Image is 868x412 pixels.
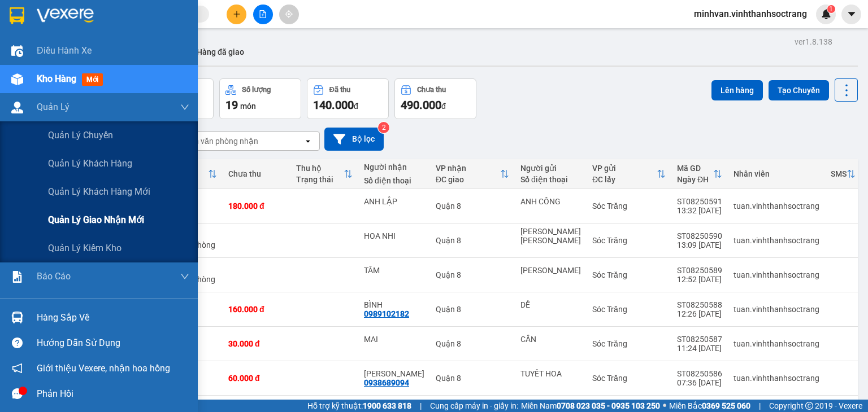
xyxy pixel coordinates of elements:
div: Sóc Trăng [592,305,666,314]
span: down [180,272,189,281]
button: aim [279,5,299,24]
div: ĐC giao [436,175,500,184]
svg: open [303,137,313,146]
th: Toggle SortBy [671,159,728,189]
div: CÂN [520,335,581,344]
div: Số điện thoại [520,175,581,184]
span: Hỗ trợ kỹ thuật: [307,400,411,412]
img: warehouse-icon [11,73,23,85]
button: Tạo Chuyến [769,80,829,100]
div: ST08250588 [677,300,722,309]
div: HOA NHI [364,231,424,240]
div: Số lượng [242,86,271,94]
div: DỄ [520,300,581,309]
sup: 1 [827,5,835,13]
img: icon-new-feature [821,9,831,19]
div: Quận 8 [436,270,509,279]
div: Mã GD [677,164,713,173]
div: Sóc Trăng [592,201,666,211]
div: HUỲNH TRÂN [364,369,424,378]
button: Bộ lọc [324,128,384,151]
span: Quản Lý [37,100,70,114]
div: Quận 8 [436,374,509,383]
div: Trạng thái [296,175,344,184]
button: Hàng đã giao [188,38,253,65]
div: Phản hồi [37,385,189,402]
span: caret-down [847,9,857,19]
div: ANH CÔNG [520,197,581,206]
div: Số điện thoại [364,176,424,185]
span: | [759,400,761,412]
span: | [420,400,422,412]
span: ⚪️ [663,404,666,408]
div: Sóc Trăng [592,236,666,245]
div: Sóc Trăng [592,374,666,383]
strong: 0369 525 060 [702,401,750,410]
div: Quận 8 [436,201,509,211]
span: Giới thiệu Vexere, nhận hoa hồng [37,361,170,375]
div: 12:26 [DATE] [677,309,722,318]
div: ANH LẬP [364,197,424,206]
span: Miền Bắc [669,400,750,412]
div: Quận 8 [436,339,509,348]
div: 07:36 [DATE] [677,378,722,387]
span: Quản lý chuyến [48,128,113,142]
span: file-add [259,10,267,18]
div: Hàng sắp về [37,309,189,326]
div: ĐC lấy [592,175,657,184]
div: Người gửi [520,164,581,173]
div: tuan.vinhthanhsoctrang [734,270,819,279]
div: Người nhận [364,163,424,172]
div: VINH VŨ NGUYÊN [520,227,581,245]
div: Chọn văn phòng nhận [180,135,258,147]
div: ver 1.8.138 [795,36,832,48]
div: tuan.vinhthanhsoctrang [734,374,819,383]
div: Sóc Trăng [592,270,666,279]
div: 12:52 [DATE] [677,275,722,284]
span: Quản lý kiểm kho [48,241,121,255]
span: 19 [225,98,238,112]
strong: 1900 633 818 [363,401,411,410]
div: ST08250590 [677,231,722,240]
div: 160.000 đ [228,305,285,314]
div: 0989102182 [364,309,409,318]
div: ST08250586 [677,369,722,378]
button: caret-down [841,5,861,24]
div: VP nhận [436,164,500,173]
div: 13:09 [DATE] [677,240,722,249]
img: warehouse-icon [11,312,23,323]
span: aim [285,10,293,18]
button: file-add [253,5,273,24]
span: minhvan.vinhthanhsoctrang [685,7,816,21]
span: món [240,102,256,111]
div: 11:24 [DATE] [677,344,722,353]
div: SMS [831,169,847,178]
div: Sóc Trăng [592,339,666,348]
span: đ [354,102,358,111]
img: logo-vxr [10,7,24,24]
span: Báo cáo [37,269,71,283]
span: Điều hành xe [37,43,92,58]
button: Chưa thu490.000đ [394,78,476,119]
div: ANH HẢI [520,266,581,275]
div: ST08250591 [677,197,722,206]
div: Quận 8 [436,236,509,245]
button: Đã thu140.000đ [307,78,389,119]
strong: 0708 023 035 - 0935 103 250 [557,401,660,410]
div: TUYẾT HOA [520,369,581,378]
span: 1 [829,5,833,13]
span: Miền Nam [521,400,660,412]
span: plus [233,10,241,18]
th: Toggle SortBy [290,159,358,189]
span: Kho hàng [37,73,76,84]
div: Hướng dẫn sử dụng [37,335,189,352]
div: 0938689094 [364,378,409,387]
th: Toggle SortBy [587,159,671,189]
div: MAI [364,335,424,344]
span: Quản lý khách hàng mới [48,185,150,199]
span: message [12,388,23,399]
div: ST08250587 [677,335,722,344]
div: 180.000 đ [228,201,285,211]
img: warehouse-icon [11,102,23,113]
img: warehouse-icon [11,45,23,57]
